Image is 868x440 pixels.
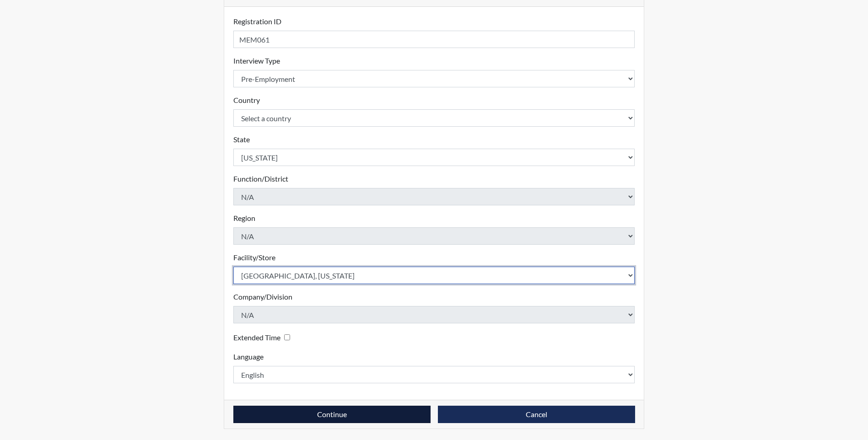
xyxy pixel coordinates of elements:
input: Insert a Registration ID, which needs to be a unique alphanumeric value for each interviewee [233,31,635,48]
button: Continue [233,406,431,423]
label: Language [233,351,264,362]
label: Function/District [233,173,288,184]
label: Extended Time [233,332,280,343]
div: Checking this box will provide the interviewee with an accomodation of extra time to answer each ... [233,331,294,344]
label: Company/Division [233,291,292,302]
label: Region [233,213,255,224]
label: Country [233,95,260,106]
label: Facility/Store [233,252,275,263]
label: State [233,134,250,145]
label: Interview Type [233,55,280,66]
label: Registration ID [233,16,281,27]
button: Cancel [438,406,635,423]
